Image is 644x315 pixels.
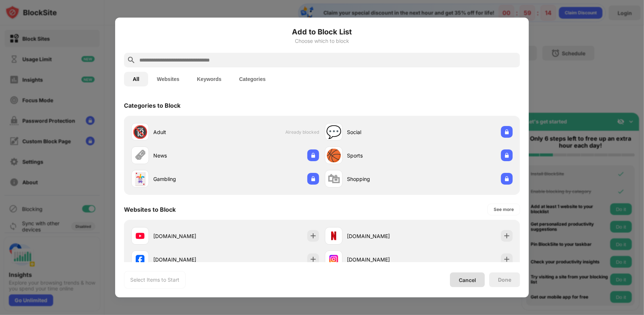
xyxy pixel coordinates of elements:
[459,277,476,283] div: Cancel
[124,72,148,86] button: All
[124,38,520,44] div: Choose which to block
[188,72,230,86] button: Keywords
[347,256,419,263] div: [DOMAIN_NAME]
[153,128,225,136] div: Adult
[498,277,511,283] div: Done
[494,206,514,213] div: See more
[124,26,520,37] h6: Add to Block List
[127,56,136,64] img: search.svg
[148,72,188,86] button: Websites
[329,231,338,240] img: favicons
[124,102,180,109] div: Categories to Block
[230,72,274,86] button: Categories
[347,232,419,240] div: [DOMAIN_NAME]
[347,152,419,159] div: Sports
[153,256,225,263] div: [DOMAIN_NAME]
[136,231,144,240] img: favicons
[136,255,144,264] img: favicons
[326,125,341,140] div: 💬
[132,171,148,186] div: 🃏
[134,148,146,163] div: 🗞
[153,152,225,159] div: News
[347,175,419,183] div: Shopping
[326,148,341,163] div: 🏀
[153,232,225,240] div: [DOMAIN_NAME]
[130,276,179,283] div: Select Items to Start
[132,125,148,140] div: 🔞
[329,255,338,264] img: favicons
[124,206,176,213] div: Websites to Block
[153,175,225,183] div: Gambling
[328,171,340,186] div: 🛍
[285,129,319,135] span: Already blocked
[347,128,419,136] div: Social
